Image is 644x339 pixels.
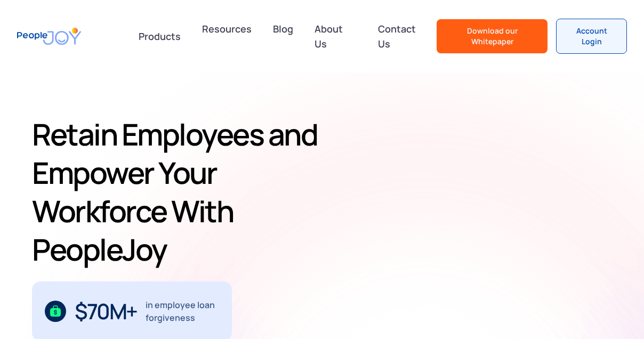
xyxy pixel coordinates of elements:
[267,17,300,55] a: Blog
[32,115,323,269] h1: Retain Employees and Empower Your Workforce With PeopleJoy
[565,26,618,47] div: Account Login
[556,19,627,54] a: Account Login
[146,298,220,324] div: in employee loan forgiveness
[132,26,187,47] div: Products
[17,21,81,51] a: home
[75,303,137,320] div: $70M+
[196,17,258,55] a: Resources
[437,19,548,53] a: Download our Whitepaper
[372,17,436,55] a: Contact Us
[308,17,363,55] a: About Us
[445,26,540,47] div: Download our Whitepaper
